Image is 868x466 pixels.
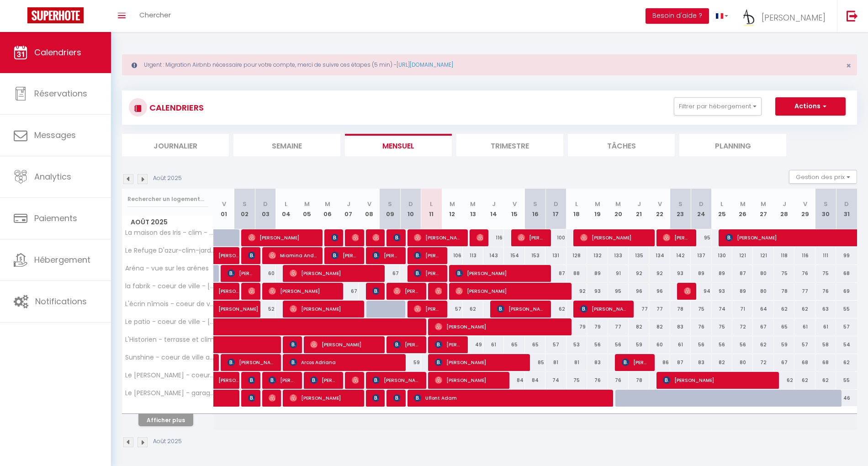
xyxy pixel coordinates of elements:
span: [PERSON_NAME] [248,229,317,246]
button: Filtrer par hébergement [674,97,762,116]
abbr: M [615,200,621,208]
span: Aréna - vue sur les arénes [124,265,209,272]
span: Le [PERSON_NAME] - coeur de ville [124,372,215,379]
input: Rechercher un logement... [127,191,208,207]
span: [PERSON_NAME] [435,336,462,353]
div: 59 [774,336,794,353]
div: 81 [566,354,587,371]
span: [PERSON_NAME] [218,367,239,384]
span: Sunshine - coeur de ville avec terrasse [124,354,215,361]
div: 83 [587,354,608,371]
div: 96 [629,283,649,300]
div: 68 [815,354,836,371]
div: 78 [670,301,691,318]
span: [PERSON_NAME] [476,229,483,246]
a: [PERSON_NAME] [214,372,234,389]
div: 79 [587,318,608,335]
div: 106 [442,247,462,264]
div: 80 [753,265,773,282]
th: 24 [691,189,711,229]
a: [PERSON_NAME] [214,247,234,265]
span: Zota Bianca [372,389,379,407]
div: 89 [712,265,732,282]
span: [PERSON_NAME] [290,336,296,353]
div: 61 [815,318,836,335]
span: [PERSON_NAME] [663,229,690,246]
div: 61 [483,336,504,353]
abbr: D [554,200,558,208]
span: L'Historien - terrasse et clim [124,336,214,343]
div: 53 [566,336,587,353]
div: 54 [836,336,857,353]
div: 89 [587,265,608,282]
span: [PERSON_NAME] [290,300,358,318]
div: 113 [463,247,483,264]
div: 62 [753,336,773,353]
span: Notifications [35,296,87,307]
li: Trimestre [456,134,563,156]
div: 93 [670,265,691,282]
div: 154 [504,247,524,264]
abbr: S [388,200,392,208]
span: [PERSON_NAME] [762,12,826,23]
span: [PERSON_NAME] [352,371,359,389]
div: 94 [691,283,711,300]
div: 78 [629,372,649,389]
th: 06 [318,189,338,229]
span: [PERSON_NAME] [414,300,441,318]
div: 92 [566,283,587,300]
li: Tâches [568,134,675,156]
span: [PERSON_NAME] [393,389,400,407]
span: [PERSON_NAME] [497,300,545,318]
button: Afficher plus [138,414,193,426]
th: 04 [276,189,296,229]
th: 11 [421,189,442,229]
div: 135 [629,247,649,264]
img: ... [742,8,756,28]
span: La maison des Iris - clim - patio - parking [124,229,215,236]
span: [PERSON_NAME] [372,371,420,389]
button: Close [846,62,851,70]
span: [PERSON_NAME] [580,300,628,318]
div: 67 [338,283,359,300]
span: [PERSON_NAME] [269,371,296,389]
div: 134 [649,247,670,264]
div: 128 [566,247,587,264]
li: Mensuel [345,134,452,156]
span: [PERSON_NAME] [310,336,379,353]
th: 26 [732,189,753,229]
span: Chercher [139,10,171,20]
span: [PERSON_NAME] [228,265,255,282]
th: 27 [753,189,773,229]
th: 14 [483,189,504,229]
p: Août 2025 [153,437,182,446]
span: la fabrik - coeur de ville - [GEOGRAPHIC_DATA] [124,283,215,290]
span: Le patio - coeur de ville - [GEOGRAPHIC_DATA] [124,318,215,325]
img: logout [847,10,858,21]
div: 82 [649,318,670,335]
div: 62 [815,372,836,389]
abbr: D [844,200,849,208]
div: 77 [608,318,629,335]
div: 143 [483,247,504,264]
abbr: D [408,200,413,208]
img: Super Booking [27,7,84,23]
span: [PERSON_NAME] [435,354,524,371]
th: 07 [338,189,359,229]
div: 49 [463,336,483,353]
div: 83 [691,354,711,371]
span: [PERSON_NAME] [290,265,379,282]
div: 62 [463,301,483,318]
th: 21 [629,189,649,229]
div: 76 [691,318,711,335]
div: 77 [794,283,815,300]
div: 65 [504,336,524,353]
th: 15 [504,189,524,229]
th: 03 [255,189,275,229]
div: 132 [587,247,608,264]
div: 96 [649,283,670,300]
abbr: S [678,200,683,208]
div: 100 [545,229,566,246]
a: [PERSON_NAME] [214,283,234,300]
span: [PERSON_NAME] [414,265,441,282]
